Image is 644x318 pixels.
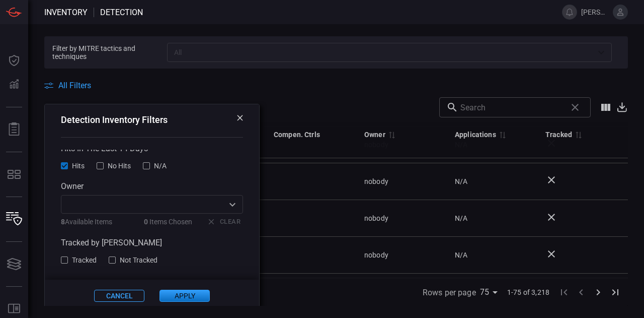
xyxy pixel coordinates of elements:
[97,161,131,169] button: No Hits
[109,256,157,264] button: Not Tracked
[567,99,584,116] span: Clear search
[94,290,144,302] button: Cancel
[364,213,439,223] div: nobody
[61,238,243,247] div: Tracked by [PERSON_NAME]
[607,284,624,301] button: Go to last page
[44,8,88,17] span: Inventory
[2,252,26,276] button: Cards
[455,129,496,141] div: Applications
[496,130,508,139] span: Sort by Applications descending
[596,97,616,117] button: Show/Hide columns
[61,256,97,264] button: Tracked
[58,81,91,90] span: All Filters
[2,207,26,231] button: Inventory
[2,162,26,186] button: MITRE - Detection Posture
[52,44,161,60] span: Filter by MITRE tactics and techniques
[460,97,562,117] input: Search
[455,251,467,259] span: N/A
[581,8,609,16] span: [PERSON_NAME].jadhav
[364,129,385,141] div: Owner
[590,284,607,301] button: Go to next page
[225,198,239,212] button: Open
[100,8,143,17] span: Detection
[72,162,85,170] span: Hits
[61,218,65,226] b: 8
[120,256,157,264] span: Not Tracked
[274,129,320,141] div: Compen. Ctrls
[455,177,467,185] span: N/A
[423,287,476,298] label: Rows per page
[555,287,573,296] span: Go to first page
[545,129,572,141] div: Tracked
[590,287,607,296] span: Go to next page
[170,46,592,58] input: All
[455,214,467,222] span: N/A
[2,73,26,97] button: Detections
[364,176,439,186] div: nobody
[61,114,168,125] h3: Detection Inventory Filters
[144,218,192,226] div: Items Chosen
[61,181,243,191] label: Owner
[607,287,624,296] span: Go to last page
[44,81,91,90] button: All Filters
[44,103,130,112] span: Showing 3218 detection s
[144,218,148,226] b: 0
[364,250,439,260] div: nobody
[480,284,501,300] div: Rows per page
[2,117,26,142] button: Reports
[61,218,112,226] div: Available Items
[507,287,549,297] span: 1-75 of 3,218
[2,48,26,73] button: Dashboard
[61,161,85,169] button: Hits
[572,130,584,139] span: Sort by Tracked descending
[154,162,167,170] span: N/A
[385,130,397,139] span: Sort by Owner ascending
[573,287,590,296] span: Go to previous page
[616,101,628,113] button: Export
[108,162,131,170] span: No Hits
[159,290,210,302] button: Apply
[72,256,97,264] span: Tracked
[143,161,167,169] button: N/A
